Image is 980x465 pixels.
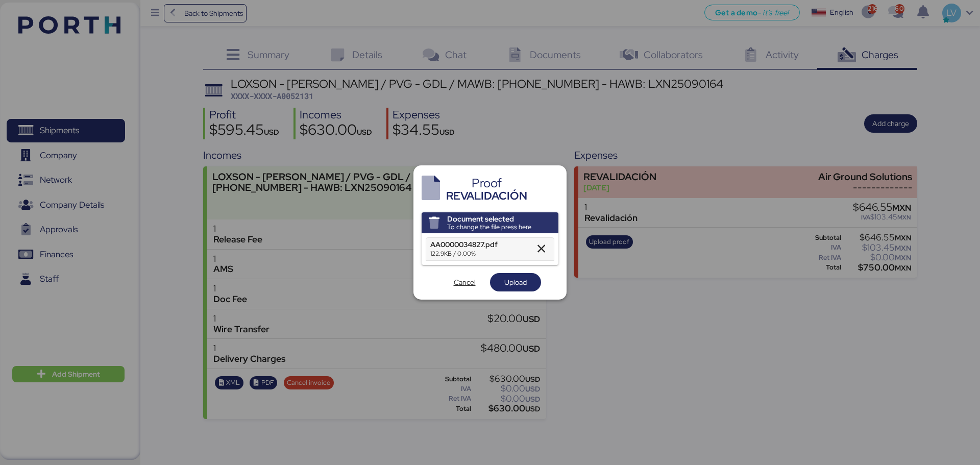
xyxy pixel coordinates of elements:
[439,273,490,291] button: Cancel
[454,276,476,288] span: Cancel
[446,188,527,204] div: REVALIDACIÓN
[446,179,527,188] div: Proof
[504,276,527,288] span: Upload
[430,240,528,249] div: AA0000034827.pdf
[447,223,531,231] div: To change the file press here
[490,273,541,291] button: Upload
[430,249,528,258] div: 122.9KB / 0.00%
[447,215,531,223] div: Document selected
